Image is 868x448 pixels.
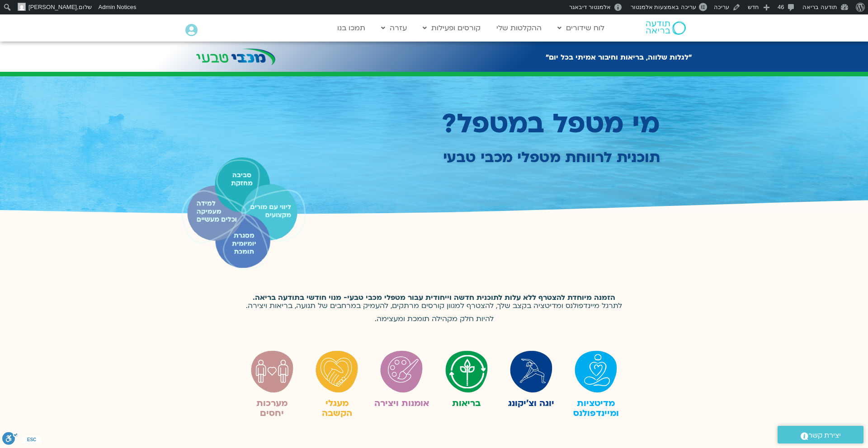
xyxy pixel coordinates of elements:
a: יצירת קשר [778,426,863,443]
h2: מדיטציות ומיינדפולנס [568,398,624,418]
a: ההקלטות שלי [492,19,546,37]
h2: אומנות ויצירה [374,398,429,408]
img: תודעה בריאה [646,21,686,35]
span: עריכה באמצעות אלמנטור [631,4,696,10]
h2: מעגלי הקשבה [309,398,364,418]
a: קורסים ופעילות [418,19,485,37]
a: תמכו בנו [333,19,370,37]
span: במטפל? [442,106,544,142]
span: יצירת קשר [808,429,841,442]
p: לתרגל מיינדפולנס ומדיטציה בקצב שלך, להצטרף למגוון קורסים מרתקים, להעמיק במרחבים של תנועה, בריאות ... [244,294,624,324]
a: עזרה [377,19,411,37]
h2: יוגה וצ׳יקונג [503,398,559,408]
h2: מערכות יחסים [244,398,300,418]
strong: הזמנה מיוחדת להצטרף ללא עלות לתוכנית חדשה וייחודית עבור מטפלי מכבי טבעי- מנוי חודשי בתודעה בריאה. [253,293,615,303]
h2: בריאות [439,398,494,408]
span: [PERSON_NAME] [28,4,77,10]
h2: "לגלות שלווה, בריאות וחיבור אמיתי בכל יום" [546,53,692,61]
a: לוח שידורים [553,19,609,37]
span: מי [632,106,660,142]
